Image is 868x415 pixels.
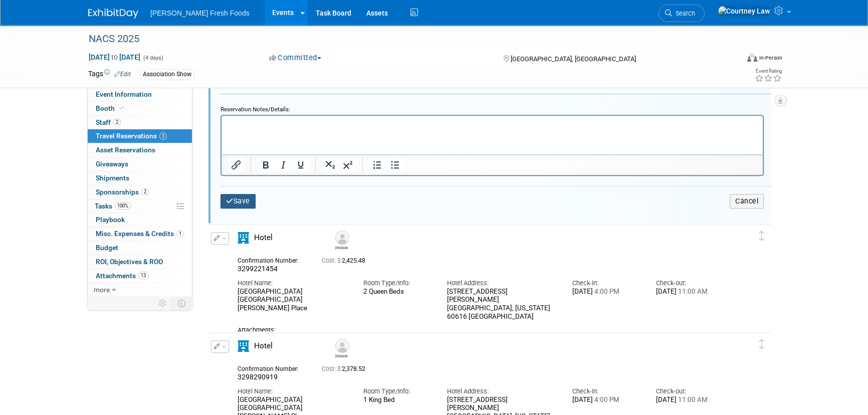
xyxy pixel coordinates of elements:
[88,185,192,199] a: Sponsorships2
[88,213,192,227] a: Playbook
[96,230,184,238] span: Misc. Expenses & Credits
[363,288,431,296] div: 2 Queen Beds
[322,158,339,172] button: Subscript
[85,30,723,48] div: NACS 2025
[96,90,152,98] span: Event Information
[141,188,149,195] span: 2
[113,118,121,126] span: 2
[88,88,192,101] a: Event Information
[88,241,192,255] a: Budget
[572,288,641,296] div: [DATE]
[154,297,172,310] td: Personalize Event Tab Strip
[88,143,192,157] a: Asset Reservations
[96,146,155,154] span: Asset Reservations
[759,339,764,349] i: Click and drag to move item
[96,160,128,168] span: Giveaways
[718,6,770,17] img: Courtney Law
[96,188,149,196] span: Sponsorships
[88,102,192,115] a: Booth
[88,269,192,283] a: Attachments13
[363,396,431,404] div: 1 King Bed
[140,69,194,80] div: Association Show
[656,279,725,288] div: Check-out:
[363,387,431,396] div: Room Type/Info:
[88,283,192,297] a: more
[88,69,131,80] td: Tags
[656,396,725,404] div: [DATE]
[593,396,619,403] span: 4:00 PM
[96,258,163,266] span: ROI, Objectives & ROO
[172,297,192,310] td: Toggle Event Tabs
[96,118,121,126] span: Staff
[759,231,764,241] i: Click and drag to move item
[322,365,342,372] span: Cost: $
[238,326,725,334] div: Attachments:
[96,216,125,224] span: Playbook
[96,174,129,182] span: Shipments
[88,129,192,143] a: Travel Reservations3
[238,340,249,352] i: Hotel
[677,288,708,295] span: 11:00 AM
[335,245,348,250] div: Dean Cipperley
[257,158,274,172] button: Bold
[322,257,342,264] span: Cost: $
[339,158,356,172] button: Superscript
[94,286,110,294] span: more
[759,54,782,62] div: In-Person
[88,53,141,62] span: [DATE] [DATE]
[593,288,619,295] span: 4:00 PM
[322,365,369,372] span: 2,378.52
[176,230,184,238] span: 1
[672,10,695,17] span: Search
[159,132,167,140] span: 3
[96,244,118,252] span: Budget
[335,339,349,353] img: Jonathan Airada
[275,158,292,172] button: Italic
[333,231,350,250] div: Dean Cipperley
[238,279,348,288] div: Hotel Name:
[115,202,131,210] span: 100%
[221,101,764,115] div: Reservation Notes/Details:
[88,227,192,241] a: Misc. Expenses & Credits1
[369,158,386,172] button: Numbered list
[386,158,403,172] button: Bullet list
[238,254,307,265] div: Confirmation Number:
[679,52,782,67] div: Event Format
[656,387,725,396] div: Check-out:
[238,232,249,244] i: Hotel
[138,272,148,279] span: 13
[228,158,245,172] button: Insert/edit link
[322,257,369,264] span: 2,425.48
[447,279,557,288] div: Hotel Address:
[659,5,705,22] a: Search
[238,373,278,381] span: 3298290919
[335,353,348,358] div: Jonathan Airada
[88,199,192,213] a: Tasks100%
[656,288,725,296] div: [DATE]
[150,9,250,17] span: [PERSON_NAME] Fresh Foods
[254,233,273,242] span: Hotel
[572,279,641,288] div: Check-in:
[238,288,348,313] div: [GEOGRAPHIC_DATA] [GEOGRAPHIC_DATA] [PERSON_NAME] Place
[96,132,167,140] span: Travel Reservations
[142,55,163,61] span: (4 days)
[292,158,309,172] button: Underline
[755,69,782,74] div: Event Rating
[447,288,557,321] div: [STREET_ADDRESS][PERSON_NAME] [GEOGRAPHIC_DATA], [US_STATE] 60616 [GEOGRAPHIC_DATA]
[96,272,148,280] span: Attachments
[572,396,641,404] div: [DATE]
[572,387,641,396] div: Check-in:
[333,339,350,358] div: Jonathan Airada
[88,171,192,185] a: Shipments
[730,194,764,209] button: Cancel
[254,341,273,350] span: Hotel
[222,116,763,154] iframe: Rich Text Area
[88,9,138,19] img: ExhibitDay
[363,279,431,288] div: Room Type/Info:
[96,104,126,112] span: Booth
[266,53,325,63] button: Committed
[221,194,256,209] button: Save
[238,265,278,273] span: 3299221454
[335,231,349,245] img: Dean Cipperley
